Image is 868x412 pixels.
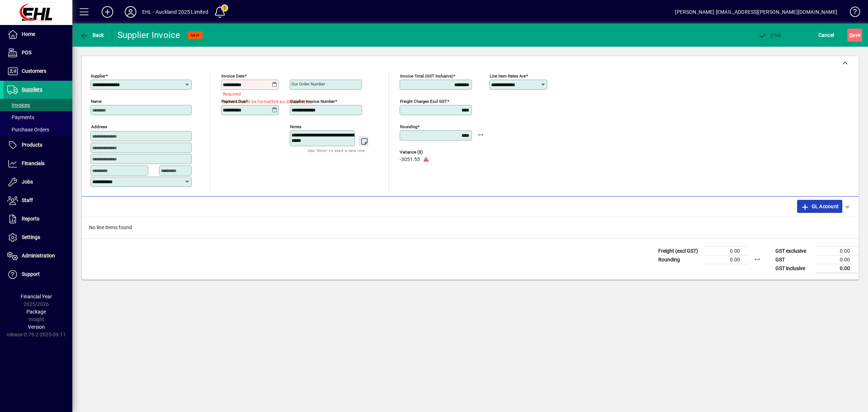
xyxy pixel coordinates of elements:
[801,201,839,212] span: GL Account
[142,6,208,18] div: EHL - Auckland 2025 Limited
[22,197,33,203] span: Staff
[119,5,142,18] button: Profile
[655,247,705,255] td: Freight (excl GST)
[22,179,33,185] span: Jobs
[400,124,417,129] mat-label: Rounding
[22,160,44,166] span: Financials
[847,29,862,42] button: Save
[844,1,859,25] a: Knowledge Base
[223,90,273,97] mat-error: Required
[490,73,526,79] mat-label: Line item rates are
[22,50,31,55] span: POS
[292,81,325,87] mat-label: Our order number
[22,87,42,92] span: Suppliers
[400,99,447,104] mat-label: Freight charges excl GST
[22,216,39,222] span: Reports
[4,155,72,173] a: Financials
[78,29,106,42] button: Back
[400,150,443,155] span: Variance ($)
[655,255,705,264] td: Rounding
[400,157,420,163] span: -3051.55
[849,32,852,38] span: S
[7,114,34,120] span: Payments
[26,309,46,315] span: Package
[82,216,859,239] div: No line items found
[221,73,244,79] mat-label: Invoice date
[817,29,836,42] button: Cancel
[815,247,859,255] td: 0.00
[675,6,837,18] div: [PERSON_NAME] [EMAIL_ADDRESS][PERSON_NAME][DOMAIN_NAME]
[80,32,104,38] span: Back
[290,124,301,129] mat-label: Notes
[758,32,782,38] span: ost
[4,210,72,228] a: Reports
[772,247,815,255] td: GST exclusive
[72,29,112,42] app-page-header-button: Back
[308,146,365,155] mat-hint: Use 'Enter' to start a new line
[91,99,102,104] mat-label: Name
[4,111,72,123] a: Payments
[96,5,119,18] button: Add
[772,264,815,273] td: GST inclusive
[22,142,42,148] span: Products
[22,253,55,258] span: Administration
[191,33,200,38] span: NEW
[4,44,72,62] a: POS
[223,97,273,105] mat-error: Dates should be formatted as dd/mm/yyyy
[91,73,106,79] mat-label: Supplier
[7,127,49,133] span: Purchase Orders
[7,102,30,108] span: Invoices
[797,200,842,213] button: GL Account
[4,247,72,265] a: Administration
[772,255,815,264] td: GST
[4,123,72,136] a: Purchase Orders
[22,68,46,74] span: Customers
[849,29,860,41] span: ave
[28,324,45,330] span: Version
[4,265,72,283] a: Support
[21,294,52,299] span: Financial Year
[4,25,72,43] a: Home
[705,247,749,255] td: 0.00
[22,271,40,277] span: Support
[118,29,180,41] div: Supplier Invoice
[818,29,834,41] span: Cancel
[815,264,859,273] td: 0.00
[4,99,72,111] a: Invoices
[705,255,749,264] td: 0.00
[4,228,72,247] a: Settings
[4,173,72,191] a: Jobs
[4,136,72,154] a: Products
[22,31,35,37] span: Home
[400,73,453,79] mat-label: Invoice Total (GST inclusive)
[4,62,72,80] a: Customers
[4,192,72,210] a: Staff
[771,32,774,38] span: P
[290,99,335,104] mat-label: Supplier invoice number
[756,29,783,42] button: Post
[221,99,246,104] mat-label: Payment due
[815,255,859,264] td: 0.00
[22,234,40,240] span: Settings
